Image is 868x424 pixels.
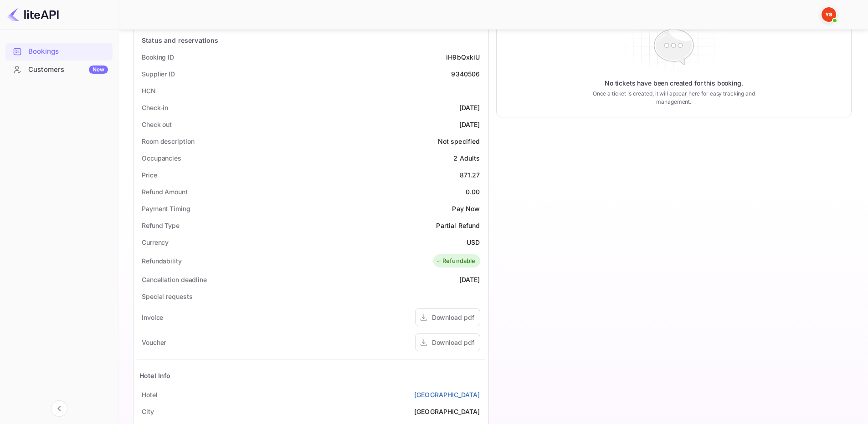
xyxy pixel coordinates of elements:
[142,292,192,301] div: Special requests
[139,371,171,380] div: Hotel Info
[5,61,113,78] a: CustomersNew
[452,204,480,213] div: Pay Now
[446,52,480,62] div: iH9bQxkiU
[7,7,59,22] img: LiteAPI logo
[432,338,474,347] div: Download pdf
[142,136,194,146] div: Room description
[605,79,743,88] p: No tickets have been created for this booking.
[142,153,181,163] div: Occupancies
[436,257,476,266] div: Refundable
[142,313,163,322] div: Invoice
[466,187,480,197] div: 0.00
[432,313,474,322] div: Download pdf
[436,221,480,230] div: Partial Refund
[142,237,169,247] div: Currency
[142,390,158,399] div: Hotel
[142,35,218,45] div: Status and reservations
[142,69,175,79] div: Supplier ID
[459,120,480,129] div: [DATE]
[142,338,166,347] div: Voucher
[142,204,190,213] div: Payment Timing
[28,46,108,57] div: Bookings
[5,43,113,60] a: Bookings
[451,69,480,79] div: 9340506
[459,275,480,284] div: [DATE]
[28,65,108,75] div: Customers
[142,275,207,284] div: Cancellation deadline
[142,52,174,62] div: Booking ID
[459,103,480,112] div: [DATE]
[51,400,67,417] button: Collapse navigation
[414,390,480,399] a: [GEOGRAPHIC_DATA]
[578,90,769,106] p: Once a ticket is created, it will appear here for easy tracking and management.
[5,43,113,61] div: Bookings
[142,170,157,180] div: Price
[5,61,113,79] div: CustomersNew
[142,120,172,129] div: Check out
[460,170,480,180] div: 871.27
[142,86,156,96] div: HCN
[142,256,182,266] div: Refundability
[822,7,836,22] img: Yandex Support
[453,153,480,163] div: 2 Adults
[142,407,154,416] div: City
[89,66,108,74] div: New
[142,103,168,112] div: Check-in
[414,407,480,416] div: [GEOGRAPHIC_DATA]
[438,136,480,146] div: Not specified
[142,187,188,197] div: Refund Amount
[467,237,480,247] div: USD
[142,221,180,230] div: Refund Type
